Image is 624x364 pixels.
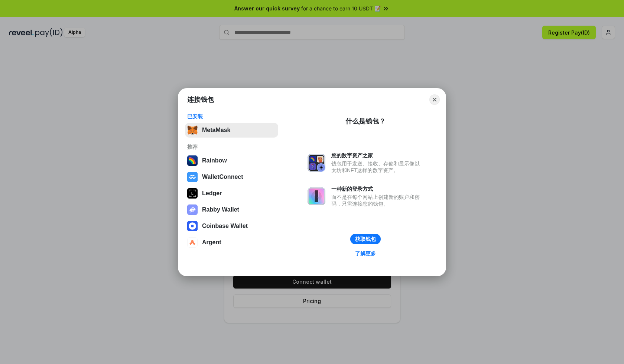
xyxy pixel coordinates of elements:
[202,190,222,197] div: Ledger
[202,157,227,164] div: Rainbow
[331,152,423,159] div: 您的数字资产之家
[187,125,198,135] img: svg+xml,%3Csvg%20fill%3D%22none%22%20height%3D%2233%22%20viewBox%3D%220%200%2035%2033%22%20width%...
[350,234,381,244] button: 获取钱包
[331,186,423,192] div: 一种新的登录方式
[187,144,276,150] div: 推荐
[187,95,214,104] h1: 连接钱包
[187,155,198,166] img: svg+xml,%3Csvg%20width%3D%22120%22%20height%3D%22120%22%20viewBox%3D%220%200%20120%20120%22%20fil...
[187,188,198,199] img: svg+xml,%3Csvg%20xmlns%3D%22http%3A%2F%2Fwww.w3.org%2F2000%2Fsvg%22%20width%3D%2228%22%20height%3...
[185,202,278,217] button: Rabby Wallet
[185,235,278,250] button: Argent
[202,223,248,229] div: Coinbase Wallet
[187,204,198,215] img: svg+xml,%3Csvg%20xmlns%3D%22http%3A%2F%2Fwww.w3.org%2F2000%2Fsvg%22%20fill%3D%22none%22%20viewBox...
[187,237,198,248] img: svg+xml,%3Csvg%20width%3D%2228%22%20height%3D%2228%22%20viewBox%3D%220%200%2028%2028%22%20fill%3D...
[202,174,243,180] div: WalletConnect
[351,249,380,258] a: 了解更多
[355,250,376,257] div: 了解更多
[185,153,278,168] button: Rainbow
[429,94,440,105] button: Close
[308,187,325,205] img: svg+xml,%3Csvg%20xmlns%3D%22http%3A%2F%2Fwww.w3.org%2F2000%2Fsvg%22%20fill%3D%22none%22%20viewBox...
[185,219,278,233] button: Coinbase Wallet
[202,206,239,213] div: Rabby Wallet
[345,117,386,126] div: 什么是钱包？
[331,194,423,207] div: 而不是在每个网站上创建新的账户和密码，只需连接您的钱包。
[308,154,325,172] img: svg+xml,%3Csvg%20xmlns%3D%22http%3A%2F%2Fwww.w3.org%2F2000%2Fsvg%22%20fill%3D%22none%22%20viewBox...
[202,127,230,133] div: MetaMask
[187,221,198,231] img: svg+xml,%3Csvg%20width%3D%2228%22%20height%3D%2228%22%20viewBox%3D%220%200%2028%2028%22%20fill%3D...
[202,239,221,246] div: Argent
[187,113,276,120] div: 已安装
[185,186,278,201] button: Ledger
[331,160,423,174] div: 钱包用于发送、接收、存储和显示像以太坊和NFT这样的数字资产。
[185,123,278,138] button: MetaMask
[355,236,376,242] div: 获取钱包
[185,170,278,184] button: WalletConnect
[187,172,198,182] img: svg+xml,%3Csvg%20width%3D%2228%22%20height%3D%2228%22%20viewBox%3D%220%200%2028%2028%22%20fill%3D...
